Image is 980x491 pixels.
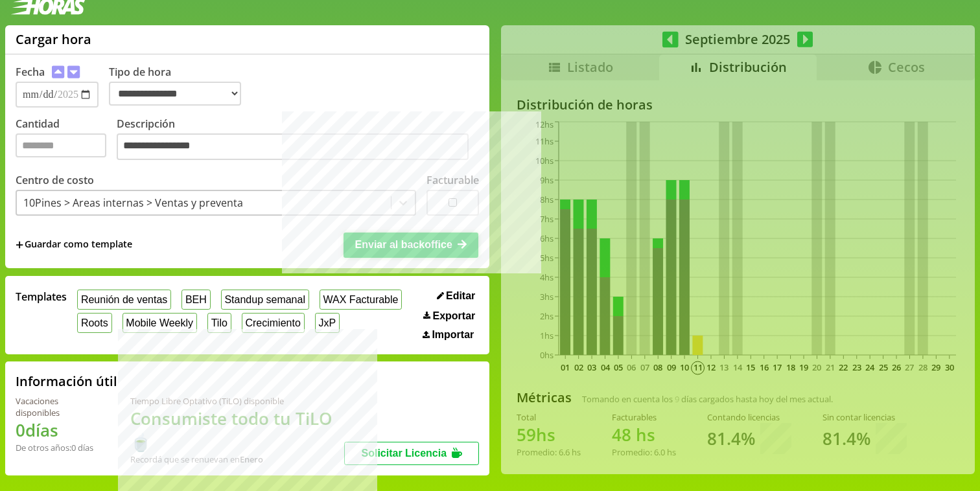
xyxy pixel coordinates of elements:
button: Exportar [419,310,479,323]
span: Solicitar Licencia [361,448,447,459]
h2: Información útil [16,372,117,390]
button: JxP [315,313,340,333]
button: BEH [181,290,211,310]
div: De otros años: 0 días [16,442,99,453]
label: Facturable [426,173,479,187]
label: Fecha [16,65,45,79]
span: +Guardar como template [16,238,132,252]
label: Cantidad [16,117,117,164]
button: WAX Facturable [320,290,402,310]
label: Tipo de hora [109,65,251,108]
button: Editar [433,290,480,303]
button: Tilo [207,313,231,333]
div: Recordá que se renuevan en [130,453,344,465]
select: Tipo de hora [109,82,241,106]
span: Editar [446,290,475,302]
textarea: Descripción [117,133,469,161]
h1: 0 días [16,418,99,442]
span: Exportar [433,310,476,322]
span: Enviar al backoffice [355,239,452,250]
button: Standup semanal [221,290,309,310]
label: Centro de costo [16,173,94,187]
span: Templates [16,290,67,304]
button: Mobile Weekly [122,313,197,333]
div: Tiempo Libre Optativo (TiLO) disponible [130,395,344,407]
span: + [16,238,23,252]
span: Importar [432,329,474,341]
button: Roots [77,313,111,333]
input: Cantidad [16,133,106,157]
div: Vacaciones disponibles [16,395,99,418]
h1: Consumiste todo tu TiLO 🍵 [130,407,344,453]
button: Crecimiento [242,313,305,333]
label: Descripción [117,117,479,164]
div: 10Pines > Areas internas > Ventas y preventa [23,196,243,210]
b: Enero [240,453,263,465]
h1: Cargar hora [16,30,91,48]
button: Reunión de ventas [77,290,171,310]
button: Solicitar Licencia [344,442,479,465]
button: Enviar al backoffice [344,233,478,257]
